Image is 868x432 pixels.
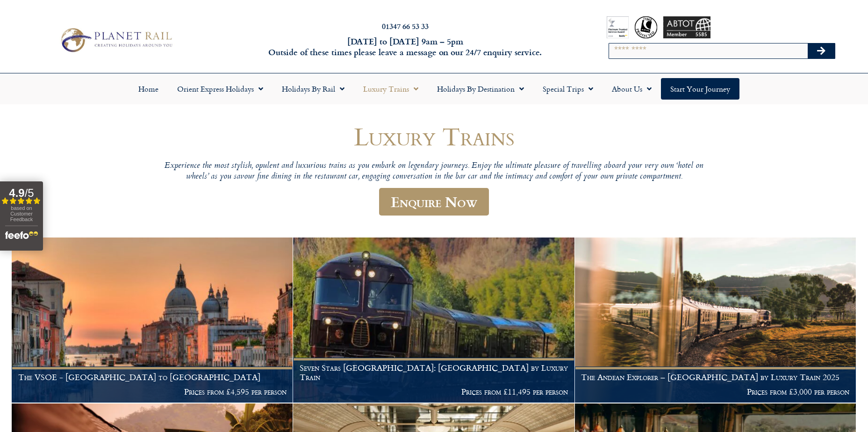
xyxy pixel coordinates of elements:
[18,387,287,396] p: Prices from £4,595 per person
[354,78,428,100] a: Luxury Trains
[168,78,273,100] a: Orient Express Holidays
[428,78,533,100] a: Holidays by Destination
[12,238,293,403] a: The VSOE - [GEOGRAPHIC_DATA] to [GEOGRAPHIC_DATA] Prices from £4,595 per person
[154,161,715,183] p: Experience the most stylish, opulent and luxurious trains as you embark on legendary journeys. En...
[575,238,856,403] a: The Andean Explorer – [GEOGRAPHIC_DATA] by Luxury Train 2025 Prices from £3,000 per person
[234,36,576,58] h6: [DATE] to [DATE] 9am – 5pm Outside of these times please leave a message on our 24/7 enquiry serv...
[18,373,287,382] h1: The VSOE - [GEOGRAPHIC_DATA] to [GEOGRAPHIC_DATA]
[154,122,715,150] h1: Luxury Trains
[808,43,835,58] button: Search
[300,387,568,396] p: Prices from £11,495 per person
[273,78,354,100] a: Holidays by Rail
[382,21,429,31] a: 01347 66 53 33
[293,238,574,403] a: Seven Stars [GEOGRAPHIC_DATA]: [GEOGRAPHIC_DATA] by Luxury Train Prices from £11,495 per person
[379,188,489,216] a: Enquire Now
[12,238,293,403] img: Orient Express Special Venice compressed
[56,25,175,54] img: Planet Rail Train Holidays Logo
[5,78,863,100] nav: Menu
[661,78,739,100] a: Start your Journey
[300,363,568,382] h1: Seven Stars [GEOGRAPHIC_DATA]: [GEOGRAPHIC_DATA] by Luxury Train
[603,78,661,100] a: About Us
[533,78,603,100] a: Special Trips
[129,78,168,100] a: Home
[581,387,849,396] p: Prices from £3,000 per person
[581,373,849,382] h1: The Andean Explorer – [GEOGRAPHIC_DATA] by Luxury Train 2025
